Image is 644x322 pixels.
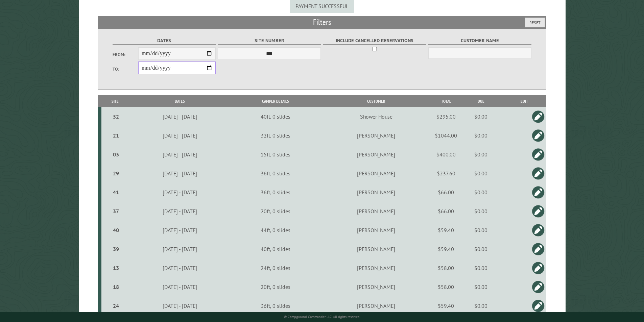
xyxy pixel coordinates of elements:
td: 40ft, 0 slides [231,240,320,258]
th: Total [432,95,459,107]
td: $0.00 [459,145,502,164]
td: 20ft, 0 slides [231,202,320,221]
div: [DATE] - [DATE] [130,265,230,271]
div: 41 [104,189,128,196]
th: Customer [320,95,432,107]
div: 37 [104,208,128,215]
td: [PERSON_NAME] [320,164,432,183]
div: [DATE] - [DATE] [130,151,230,158]
td: $1044.00 [432,126,459,145]
td: [PERSON_NAME] [320,202,432,221]
th: Edit [502,95,546,107]
div: [DATE] - [DATE] [130,283,230,290]
td: $58.00 [432,277,459,296]
td: $66.00 [432,183,459,202]
div: 39 [104,246,128,252]
td: $0.00 [459,183,502,202]
label: Site Number [218,37,321,45]
td: $0.00 [459,221,502,240]
td: $0.00 [459,296,502,315]
label: Include Cancelled Reservations [323,37,426,45]
div: 24 [104,302,128,309]
div: 03 [104,151,128,158]
th: Camper Details [231,95,320,107]
td: [PERSON_NAME] [320,183,432,202]
td: $0.00 [459,202,502,221]
td: $0.00 [459,164,502,183]
td: 20ft, 0 slides [231,277,320,296]
button: Reset [525,18,545,27]
div: [DATE] - [DATE] [130,113,230,120]
th: Dates [129,95,231,107]
td: $59.40 [432,221,459,240]
td: 40ft, 0 slides [231,107,320,126]
td: [PERSON_NAME] [320,145,432,164]
div: [DATE] - [DATE] [130,208,230,215]
div: [DATE] - [DATE] [130,302,230,309]
td: [PERSON_NAME] [320,126,432,145]
div: [DATE] - [DATE] [130,227,230,233]
td: $0.00 [459,258,502,277]
label: From: [113,51,138,58]
label: To: [113,66,138,72]
td: 36ft, 0 slides [231,296,320,315]
td: $59.40 [432,240,459,258]
div: 29 [104,170,128,177]
td: $0.00 [459,277,502,296]
td: [PERSON_NAME] [320,258,432,277]
td: $58.00 [432,258,459,277]
div: 21 [104,132,128,139]
label: Dates [113,37,216,45]
td: 36ft, 0 slides [231,164,320,183]
div: 13 [104,265,128,271]
small: © Campground Commander LLC. All rights reserved. [284,315,360,319]
div: [DATE] - [DATE] [130,132,230,139]
td: $237.60 [432,164,459,183]
td: $295.00 [432,107,459,126]
div: [DATE] - [DATE] [130,170,230,177]
td: $59.40 [432,296,459,315]
th: Due [459,95,502,107]
td: $400.00 [432,145,459,164]
th: Site [101,95,129,107]
td: 36ft, 0 slides [231,183,320,202]
td: [PERSON_NAME] [320,240,432,258]
div: 18 [104,283,128,290]
td: $66.00 [432,202,459,221]
td: [PERSON_NAME] [320,296,432,315]
h2: Filters [98,16,546,29]
td: 15ft, 0 slides [231,145,320,164]
td: 32ft, 0 slides [231,126,320,145]
td: [PERSON_NAME] [320,277,432,296]
td: $0.00 [459,107,502,126]
td: $0.00 [459,240,502,258]
div: [DATE] - [DATE] [130,246,230,252]
td: 24ft, 0 slides [231,258,320,277]
div: 40 [104,227,128,233]
label: Customer Name [428,37,531,45]
div: 52 [104,113,128,120]
td: [PERSON_NAME] [320,221,432,240]
td: Shower House [320,107,432,126]
td: 44ft, 0 slides [231,221,320,240]
td: $0.00 [459,126,502,145]
div: [DATE] - [DATE] [130,189,230,196]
